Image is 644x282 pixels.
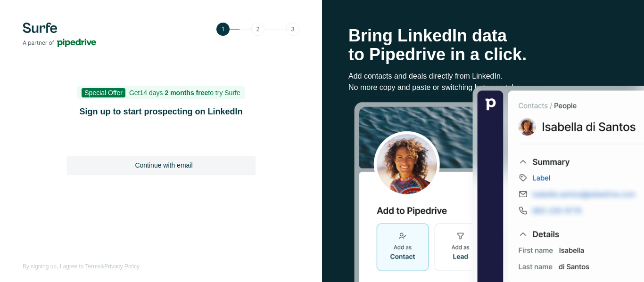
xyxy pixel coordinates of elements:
span: Continue with email [135,161,192,170]
span: By signing up, I agree to [23,263,83,270]
span: Get to try Surfe [129,89,240,97]
img: Step 1 [216,23,299,36]
p: Add contacts and deals directly from LinkedIn. [348,71,618,82]
p: No more copy and paste or switching between tabs. [348,82,618,93]
h1: Sign up to start prospecting on LinkedIn [67,105,256,118]
a: Terms [85,263,101,270]
a: Privacy Policy [104,263,140,270]
b: 2 months free [165,89,208,97]
h1: Bring LinkedIn data to Pipedrive in a click. [348,26,618,64]
span: Special Offer [82,88,125,97]
img: Surfe's logo [23,23,96,47]
s: 14 days [140,89,163,97]
iframe: Botão "Fazer login com o Google" [62,130,260,151]
span: & [100,263,104,270]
